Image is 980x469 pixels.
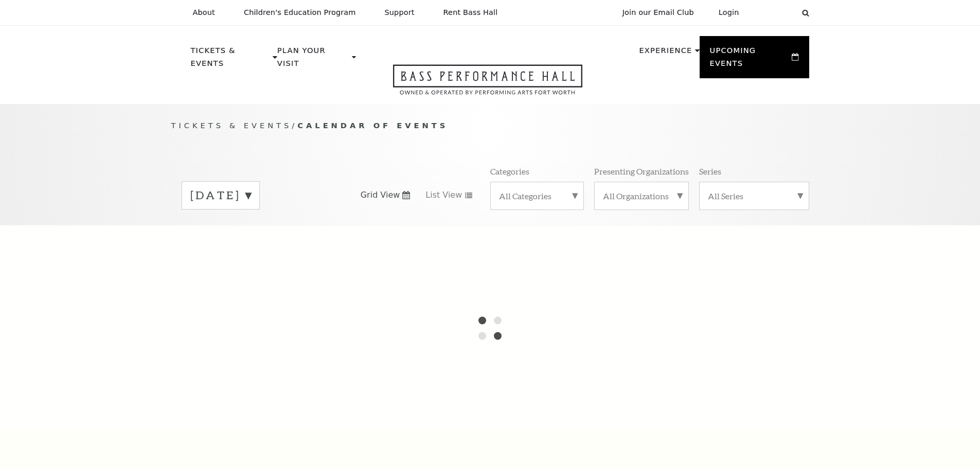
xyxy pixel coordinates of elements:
[193,8,215,17] p: About
[699,166,721,177] p: Series
[594,166,689,177] p: Presenting Organizations
[297,121,448,130] span: Calendar of Events
[385,8,415,17] p: Support
[708,190,800,201] label: All Series
[244,8,356,17] p: Children's Education Program
[490,166,529,177] p: Categories
[499,190,575,201] label: All Categories
[190,187,251,203] label: [DATE]
[425,189,462,201] span: List View
[639,44,692,63] p: Experience
[710,44,790,76] p: Upcoming Events
[361,189,400,201] span: Grid View
[443,8,498,17] p: Rent Bass Hall
[171,119,809,132] p: /
[603,190,680,201] label: All Organizations
[756,8,792,18] select: Select:
[277,44,349,76] p: Plan Your Visit
[191,44,271,76] p: Tickets & Events
[171,121,292,130] span: Tickets & Events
